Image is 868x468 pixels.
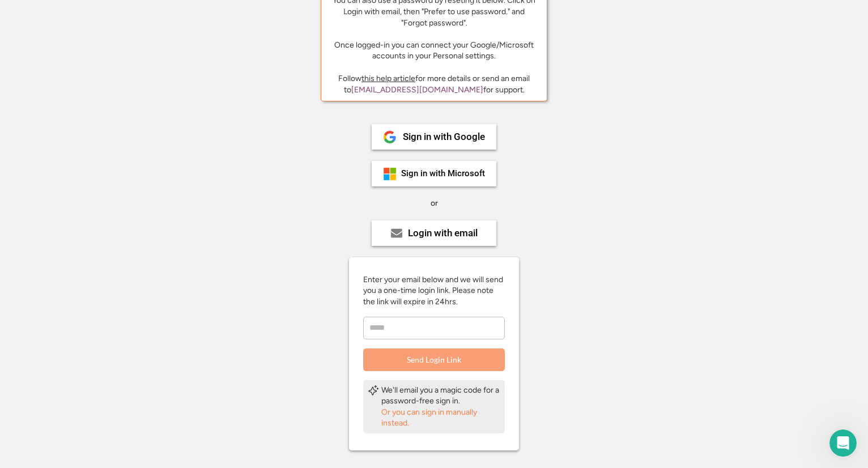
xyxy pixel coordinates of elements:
[363,274,505,308] div: Enter your email below and we will send you a one-time login link. Please note the link will expi...
[383,167,397,181] img: ms-symbollockup_mssymbol_19.png
[383,130,397,144] img: 1024px-Google__G__Logo.svg.png
[408,228,478,238] div: Login with email
[361,74,415,83] a: this help article
[401,169,485,178] div: Sign in with Microsoft
[363,348,505,371] button: Send Login Link
[330,73,538,95] div: Follow for more details or send an email to for support.
[381,385,500,407] div: We'll email you a magic code for a password-free sign in.
[351,85,483,95] a: [EMAIL_ADDRESS][DOMAIN_NAME]
[829,429,857,457] iframe: Intercom live chat
[403,132,485,142] div: Sign in with Google
[431,198,438,209] div: or
[381,407,500,429] div: Or you can sign in manually instead.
